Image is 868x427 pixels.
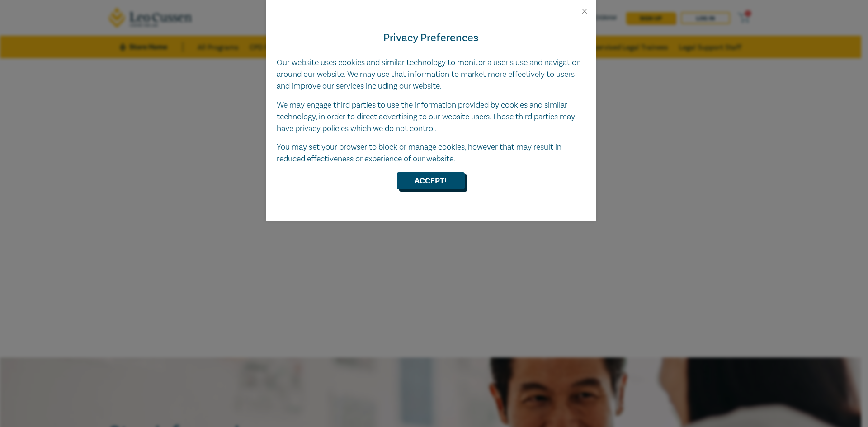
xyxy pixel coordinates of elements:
button: Close [580,7,589,15]
p: Our website uses cookies and similar technology to monitor a user’s use and navigation around our... [277,57,585,92]
button: Accept! [397,172,465,189]
p: We may engage third parties to use the information provided by cookies and similar technology, in... [277,99,585,135]
h4: Privacy Preferences [277,30,585,46]
p: You may set your browser to block or manage cookies, however that may result in reduced effective... [277,141,585,165]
